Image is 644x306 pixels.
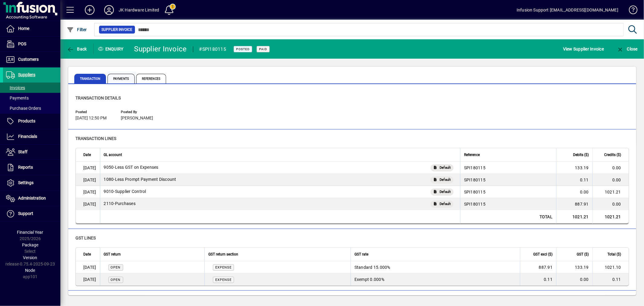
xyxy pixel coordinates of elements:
td: [DATE] [76,273,100,285]
span: Open [111,278,121,282]
a: Administration [3,191,60,206]
span: Less GST on Expenses [104,164,159,170]
button: Back [65,44,88,54]
a: Purchase Orders [3,103,60,113]
span: Default [440,189,451,195]
td: [DATE] [76,186,100,198]
span: [PERSON_NAME] [121,116,153,121]
span: Transaction [74,74,106,83]
span: Date [83,151,91,158]
td: 0.00 [592,198,629,210]
span: Version [23,255,37,260]
span: GL account [104,151,122,158]
div: Infusion Support [EMAIL_ADDRESS][DOMAIN_NAME] [517,5,618,15]
a: Home [3,21,60,36]
span: Administration [18,196,46,200]
span: Financials [18,134,37,139]
div: Supplier Invoice [134,44,187,54]
span: Customers [18,57,39,62]
span: Purchases [104,200,136,207]
a: POS [3,37,60,52]
td: [DATE] [76,162,100,174]
td: [DATE] [76,174,100,186]
span: Transaction details [75,96,121,100]
span: Total ($) [607,251,621,258]
span: GST rate [354,251,368,258]
span: Package [22,243,38,247]
span: Credits ($) [604,151,621,158]
span: Invoices [6,85,25,90]
span: Less Prompt Payment Discount [104,176,176,182]
a: Settings [3,175,60,190]
div: JK Hardware Limited [119,5,159,15]
a: Reports [3,160,60,175]
a: Products [3,114,60,129]
td: 1021.10 [592,261,629,273]
span: Close [617,47,638,51]
span: Products [18,119,35,123]
span: Reference [464,151,480,158]
span: Financial Year [17,230,43,235]
a: Payments [3,93,60,103]
td: 0.00 [592,162,629,174]
span: Suppliers [18,72,35,77]
td: 887.91 [556,198,592,210]
span: GST return section [208,251,238,258]
span: Home [18,26,29,31]
td: Standard 15.000% [351,261,520,273]
td: 0.11 [592,273,629,285]
a: Invoices [3,83,60,93]
span: EXPENSE [215,278,232,282]
span: GST ($) [577,251,589,258]
span: References [136,74,166,83]
div: Enquiry [94,44,130,54]
button: Filter [65,24,88,35]
span: Supplier Invoice [101,27,133,33]
td: SPI180115 [460,174,556,186]
span: View Supplier Invoice [563,44,604,54]
span: Default [440,177,451,183]
span: Support [18,211,33,216]
span: Default [440,201,451,207]
td: 0.11 [556,174,592,186]
button: Add [80,5,99,15]
span: POS [18,41,26,46]
td: 133.19 [556,261,592,273]
td: 0.00 [556,186,592,198]
span: Back [67,47,87,51]
span: Supplier Control [104,188,146,194]
td: 133.19 [556,162,592,174]
div: #SPI180115 [199,44,226,54]
td: 0.00 [592,174,629,186]
td: SPI180115 [460,186,556,198]
td: 887.91 [520,261,556,273]
span: Settings [18,180,34,185]
td: Exempt 0.000% [351,273,520,285]
button: View Supplier Invoice [562,44,605,54]
span: Filter [67,27,87,32]
span: Default [440,165,451,171]
span: GST excl ($) [533,251,553,258]
td: 1021.21 [592,210,629,224]
span: Posted by [121,110,157,114]
span: Payments [6,96,29,100]
span: Transaction lines [75,136,116,141]
span: Node [25,268,35,273]
td: [DATE] [76,198,100,210]
a: Support [3,206,60,221]
span: Open [111,265,121,269]
span: Payments [107,74,135,83]
td: 1021.21 [556,210,592,224]
td: SPI180115 [460,198,556,210]
button: Close [615,44,639,54]
a: Staff [3,145,60,160]
span: Date [83,251,91,258]
td: Total [460,210,556,224]
td: 1021.21 [592,186,629,198]
td: SPI180115 [460,162,556,174]
span: Paid [259,47,267,51]
a: Financials [3,129,60,144]
span: Posted [236,47,250,51]
span: Debits ($) [573,151,589,158]
span: GST return [104,251,121,258]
